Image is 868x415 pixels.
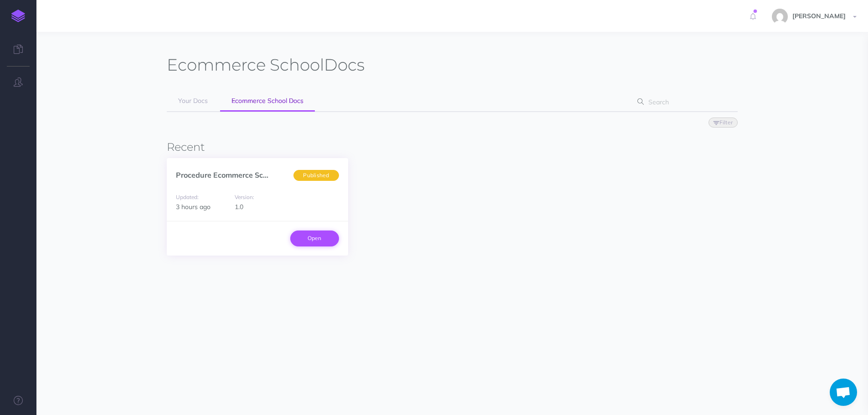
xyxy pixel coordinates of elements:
[176,203,211,211] span: 3 hours ago
[167,141,738,153] h3: Recent
[788,12,850,20] span: [PERSON_NAME]
[830,379,857,406] div: Aprire la chat
[176,194,199,200] small: Updated:
[772,9,788,25] img: e87add64f3cafac7edbf2794c21eb1e1.jpg
[235,194,254,200] small: Version:
[220,91,315,112] a: Ecommerce School Docs
[176,170,268,179] a: Procedure Ecommerce Sc...
[231,97,303,105] span: Ecommerce School Docs
[167,55,365,75] h1: Docs
[167,55,324,75] span: Ecommerce School
[11,10,25,22] img: logo-mark.svg
[178,97,208,105] span: Your Docs
[235,203,243,211] span: 1.0
[646,94,724,110] input: Search
[167,91,219,111] a: Your Docs
[709,118,738,128] button: Filter
[290,231,339,246] a: Open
